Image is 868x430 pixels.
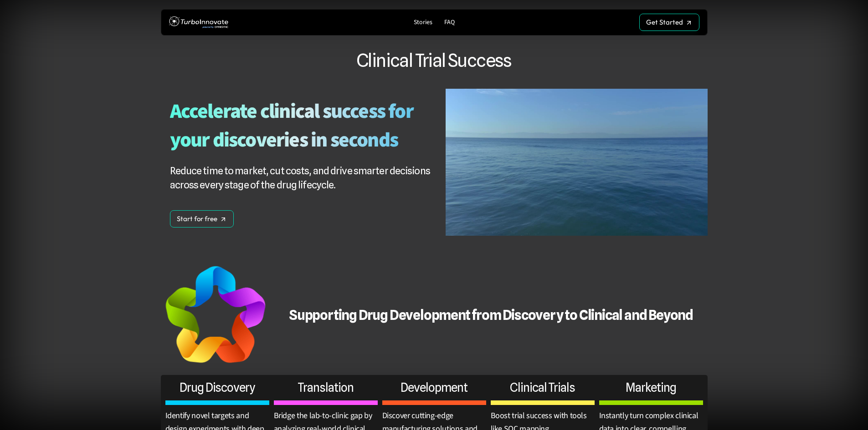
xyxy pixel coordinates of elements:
[441,16,458,29] a: FAQ
[646,18,683,26] p: Get Started
[410,16,436,29] a: Stories
[639,14,699,31] a: Get Started
[444,19,455,26] p: FAQ
[414,19,432,26] p: Stories
[169,14,228,31] img: TurboInnovate Logo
